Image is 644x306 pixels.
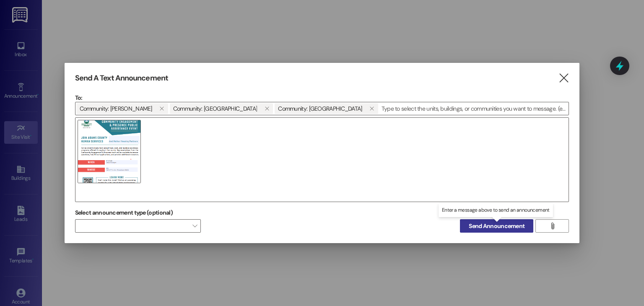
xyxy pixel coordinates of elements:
[460,219,533,233] button: Send Announcement
[366,103,378,114] button: Community: Alto
[159,105,164,112] i: 
[549,223,556,229] i: 
[442,207,550,214] p: Enter a message above to send an announcement
[558,74,569,83] i: 
[260,103,273,114] button: Community: Terrace Gardens
[78,120,141,184] img: ctro7xvr3ra43no1pji6.png
[75,206,173,219] label: Select announcement type (optional)
[379,102,569,115] input: Type to select the units, buildings, or communities you want to message. (e.g. 'Unit 1A', 'Buildi...
[75,93,569,102] p: To:
[80,103,152,114] span: Community: Susan Kay
[369,105,374,112] i: 
[469,222,525,231] span: Send Announcement
[156,103,168,114] button: Community: Susan Kay
[75,73,168,83] h3: Send A Text Announcement
[265,105,269,112] i: 
[173,103,257,114] span: Community: Terrace Gardens
[278,103,362,114] span: Community: Alto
